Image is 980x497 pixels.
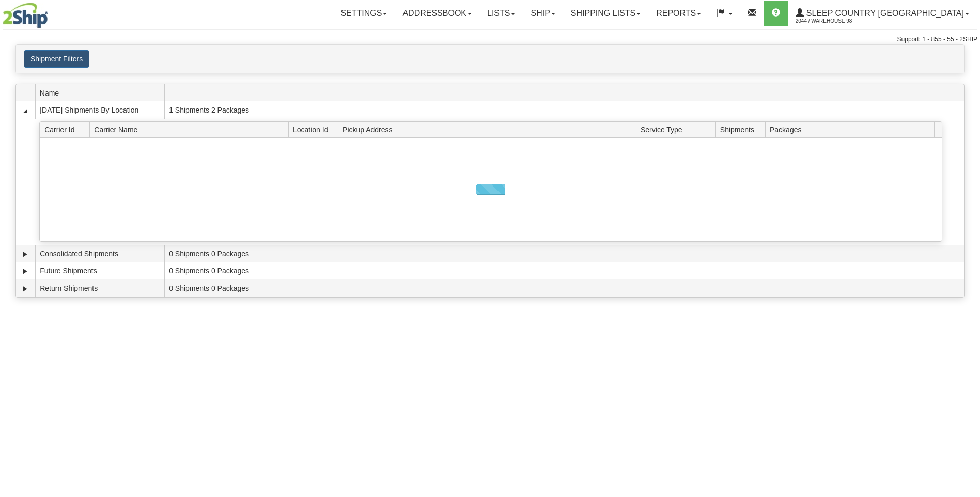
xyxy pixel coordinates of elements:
img: logo2044.jpg [3,3,48,28]
td: Consolidated Shipments [35,245,164,262]
div: Support: 1 - 855 - 55 - 2SHIP [3,35,977,44]
a: Reports [648,1,709,26]
a: Expand [20,266,30,276]
td: 0 Shipments 0 Packages [164,245,964,262]
td: Future Shipments [35,262,164,280]
a: Lists [479,1,523,26]
span: Service Type [641,121,715,137]
span: Name [40,85,164,101]
span: Carrier Id [44,121,90,137]
span: Carrier Name [94,121,288,137]
td: 0 Shipments 0 Packages [164,262,964,280]
a: Ship [523,1,563,26]
a: Addressbook [395,1,479,26]
span: Shipments [720,121,766,137]
td: 0 Shipments 0 Packages [164,279,964,297]
td: Return Shipments [35,279,164,297]
a: Settings [333,1,395,26]
span: Sleep Country [GEOGRAPHIC_DATA] [804,9,964,18]
td: 1 Shipments 2 Packages [164,101,964,119]
a: Sleep Country [GEOGRAPHIC_DATA] 2044 / Warehouse 98 [788,1,977,26]
span: Location Id [293,121,338,137]
a: Shipping lists [563,1,648,26]
td: [DATE] Shipments By Location [35,101,164,119]
span: Packages [770,121,815,137]
span: Pickup Address [343,121,636,137]
a: Collapse [20,105,30,116]
a: Expand [20,284,30,294]
span: 2044 / Warehouse 98 [796,16,873,26]
button: Shipment Filters [24,50,89,68]
a: Expand [20,249,30,259]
